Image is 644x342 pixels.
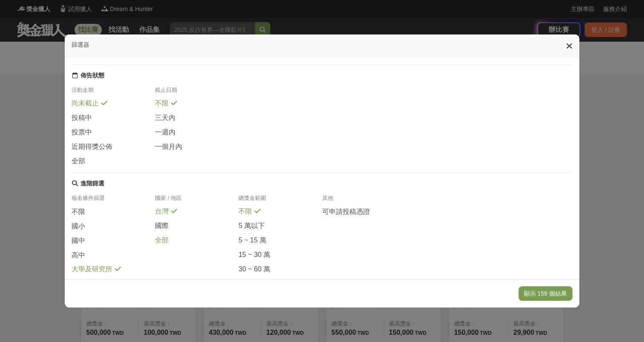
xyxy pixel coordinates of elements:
[155,128,175,137] span: 一週內
[155,142,182,151] span: 一個月內
[155,236,169,245] span: 全部
[72,251,85,260] span: 高中
[72,222,85,231] span: 國小
[238,236,266,245] span: 5 ~ 15 萬
[238,265,270,274] span: 30 ~ 60 萬
[72,41,89,48] span: 篩選器
[322,194,405,207] div: 其他
[72,265,112,274] span: 大學及研究所
[72,128,92,137] span: 投票中
[72,237,85,245] span: 國中
[72,142,112,151] span: 近期得獎公佈
[72,86,155,99] div: 活動走期
[72,208,85,217] span: 不限
[155,86,238,99] div: 截止日期
[72,114,92,123] span: 投稿中
[238,207,252,216] span: 不限
[72,157,85,166] span: 全部
[80,180,104,188] div: 進階篩選
[72,99,99,108] span: 尚未截止
[155,194,238,207] div: 國家 / 地區
[238,194,322,207] div: 總獎金範圍
[155,207,169,216] span: 台灣
[72,194,155,207] div: 報名條件篩選
[80,72,104,80] div: 佈告狀態
[155,114,175,123] span: 三天內
[238,251,270,259] span: 15 ~ 30 萬
[155,222,169,231] span: 國際
[238,222,264,231] span: 5 萬以下
[155,99,169,108] span: 不限
[518,286,572,301] button: 顯示 159 個結果
[322,208,369,217] span: 可申請投稿憑證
